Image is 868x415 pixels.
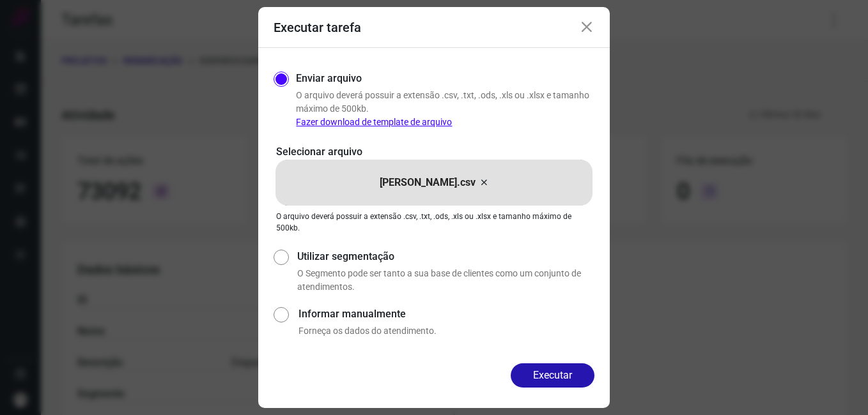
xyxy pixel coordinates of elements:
[276,211,592,234] p: O arquivo deverá possuir a extensão .csv, .txt, .ods, .xls ou .xlsx e tamanho máximo de 500kb.
[511,363,594,388] button: Executar
[296,117,452,127] a: Fazer download de template de arquivo
[297,267,594,294] p: O Segmento pode ser tanto a sua base de clientes como um conjunto de atendimentos.
[298,306,594,322] label: Informar manualmente
[296,71,362,86] label: Enviar arquivo
[297,249,594,264] label: Utilizar segmentação
[296,89,594,129] p: O arquivo deverá possuir a extensão .csv, .txt, .ods, .xls ou .xlsx e tamanho máximo de 500kb.
[274,20,361,35] h3: Executar tarefa
[276,144,592,160] p: Selecionar arquivo
[298,324,594,338] p: Forneça os dados do atendimento.
[380,175,476,190] p: [PERSON_NAME].csv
